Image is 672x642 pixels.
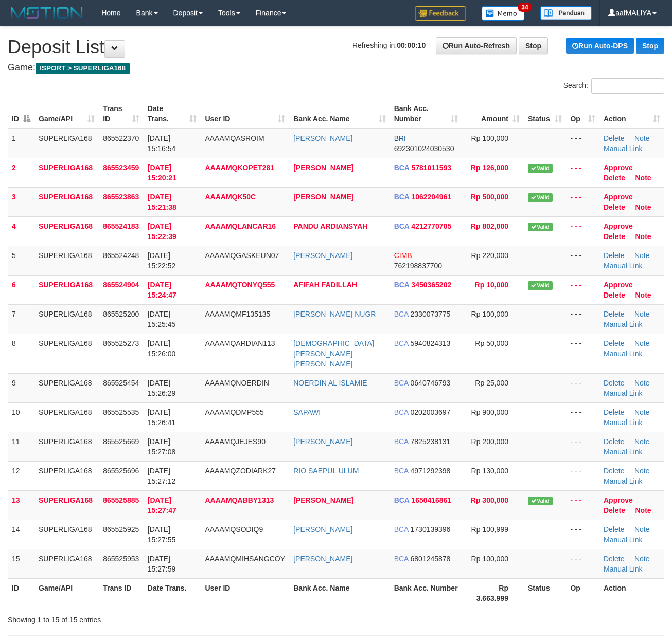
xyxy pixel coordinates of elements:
[8,432,34,461] td: 11
[103,222,139,230] span: 865524183
[34,275,99,304] td: SUPERLIGA168
[566,158,599,187] td: - - -
[293,467,359,475] a: RIO SAEPUL ULUM
[103,379,139,387] span: 865525454
[394,525,409,534] span: BCA
[394,496,410,504] span: BCA
[293,310,376,318] a: [PERSON_NAME] NUGR
[394,134,406,142] span: BRI
[293,379,367,387] a: NOERDIN AL ISLAMIE
[394,555,409,563] span: BCA
[8,549,34,578] td: 15
[293,525,352,534] a: [PERSON_NAME]
[604,418,643,427] a: Manual Link
[634,310,650,318] a: Note
[518,3,532,12] span: 34
[566,187,599,216] td: - - -
[394,222,410,230] span: BCA
[201,99,289,129] th: User ID: activate to sort column ascending
[475,281,508,289] span: Rp 10,000
[411,437,451,446] span: Copy 7825238131 to clipboard
[540,6,592,20] img: panduan.png
[411,281,451,289] span: Copy 3450365202 to clipboard
[634,467,650,475] a: Note
[636,38,664,54] a: Stop
[411,555,451,563] span: Copy 6801245878 to clipboard
[471,134,508,142] span: Rp 100,000
[415,6,466,21] img: Feedback.jpg
[148,281,176,299] span: [DATE] 15:24:47
[293,408,321,416] a: SAPAWI
[394,310,409,318] span: BCA
[411,408,451,416] span: Copy 0202003697 to clipboard
[205,525,263,534] span: AAAAMQSODIQ9
[34,373,99,402] td: SUPERLIGA168
[471,310,508,318] span: Rp 100,000
[293,281,357,289] a: AFIFAH FADILLAH
[635,174,651,182] a: Note
[411,496,451,504] span: Copy 1650416861 to clipboard
[604,134,624,142] a: Delete
[99,99,144,129] th: Trans ID: activate to sort column ascending
[103,339,139,347] span: 865525273
[471,408,508,416] span: Rp 900,000
[566,461,599,490] td: - - -
[8,304,34,334] td: 7
[148,163,176,182] span: [DATE] 15:20:21
[528,497,553,505] span: Valid transaction
[8,5,86,21] img: MOTION_logo.png
[599,578,664,608] th: Action
[293,555,352,563] a: [PERSON_NAME]
[604,448,643,456] a: Manual Link
[8,275,34,304] td: 6
[604,193,633,201] a: Approve
[293,163,353,172] a: [PERSON_NAME]
[411,525,451,534] span: Copy 1730139396 to clipboard
[34,520,99,549] td: SUPERLIGA168
[566,38,634,54] a: Run Auto-DPS
[148,310,176,328] span: [DATE] 15:25:45
[411,193,451,201] span: Copy 1062204961 to clipboard
[411,467,451,475] span: Copy 4971292398 to clipboard
[148,496,176,515] span: [DATE] 15:27:47
[144,578,201,608] th: Date Trans.
[604,389,643,397] a: Manual Link
[566,246,599,275] td: - - -
[528,281,553,290] span: Valid transaction
[8,99,34,129] th: ID: activate to sort column descending
[566,99,599,129] th: Op: activate to sort column ascending
[604,565,643,573] a: Manual Link
[634,408,650,416] a: Note
[205,310,270,318] span: AAAAMQMF135135
[394,281,410,289] span: BCA
[205,379,269,387] span: AAAAMQNOERDIN
[394,408,409,416] span: BCA
[471,555,508,563] span: Rp 100,000
[293,339,374,368] a: [DEMOGRAPHIC_DATA][PERSON_NAME] [PERSON_NAME]
[8,37,664,58] h1: Deposit List
[34,304,99,334] td: SUPERLIGA168
[103,408,139,416] span: 865525535
[34,99,99,129] th: Game/API: activate to sort column ascending
[148,222,176,241] span: [DATE] 15:22:39
[604,536,643,544] a: Manual Link
[148,339,176,358] span: [DATE] 15:26:00
[394,163,410,172] span: BCA
[634,379,650,387] a: Note
[293,496,353,504] a: [PERSON_NAME]
[566,490,599,520] td: - - -
[604,408,624,416] a: Delete
[205,251,279,260] span: AAAAMQGASKEUN07
[103,555,139,563] span: 865525953
[205,193,256,201] span: AAAAMQK50C
[103,251,139,260] span: 865524248
[8,402,34,432] td: 10
[148,251,176,270] span: [DATE] 15:22:52
[635,203,651,211] a: Note
[634,251,650,260] a: Note
[8,520,34,549] td: 14
[293,193,353,201] a: [PERSON_NAME]
[566,275,599,304] td: - - -
[528,223,553,231] span: Valid transaction
[475,339,508,347] span: Rp 50,000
